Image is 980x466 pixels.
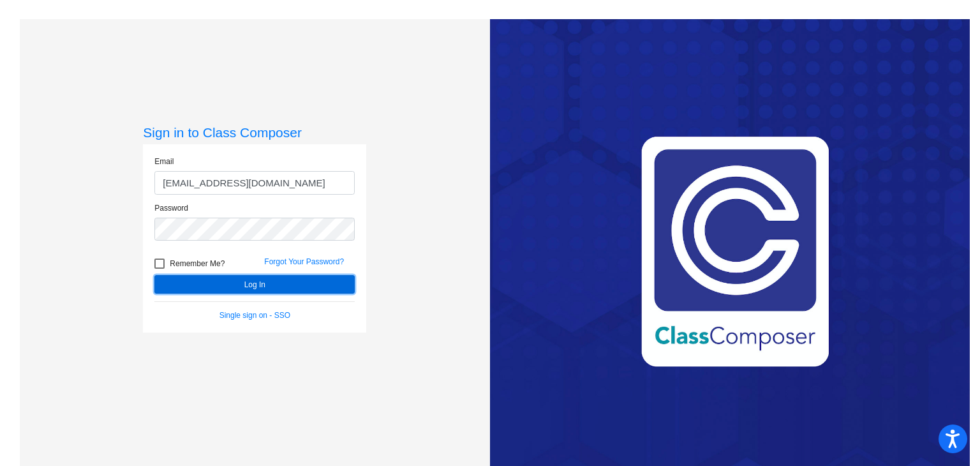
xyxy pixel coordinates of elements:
[154,275,355,294] button: Log In
[219,311,290,320] a: Single sign on - SSO
[264,257,344,266] a: Forgot Your Password?
[154,156,174,167] label: Email
[154,202,188,214] label: Password
[170,256,225,271] span: Remember Me?
[143,124,366,140] h3: Sign in to Class Composer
